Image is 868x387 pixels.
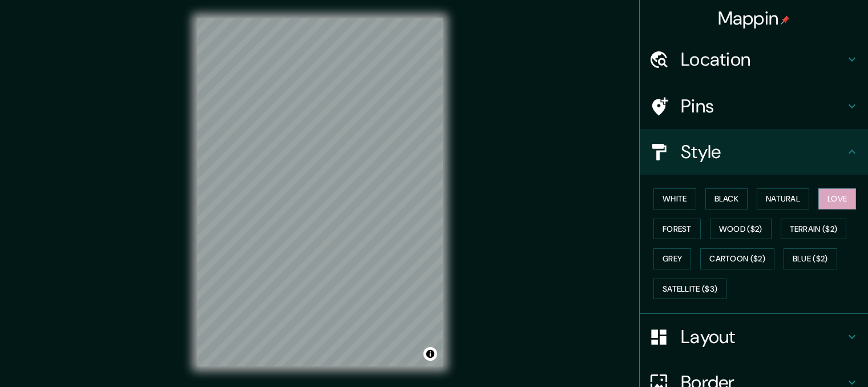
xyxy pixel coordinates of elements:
button: White [653,188,696,209]
h4: Layout [681,325,845,348]
div: Location [640,37,868,82]
h4: Style [681,140,845,163]
button: Blue ($2) [784,248,837,269]
h4: Pins [681,95,845,118]
button: Love [818,188,856,209]
div: Layout [640,314,868,360]
h4: Mappin [718,7,790,30]
button: Forest [653,219,701,240]
h4: Location [681,48,845,71]
img: pin-icon.png [781,15,790,25]
div: Pins [640,83,868,129]
button: Black [705,188,748,209]
button: Natural [757,188,809,209]
button: Grey [653,248,691,269]
button: Toggle attribution [423,347,437,361]
button: Wood ($2) [710,219,772,240]
button: Satellite ($3) [653,279,726,300]
div: Style [640,129,868,175]
canvas: Map [197,18,443,366]
iframe: Help widget launcher [766,342,855,374]
button: Terrain ($2) [781,219,847,240]
button: Cartoon ($2) [700,248,774,269]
